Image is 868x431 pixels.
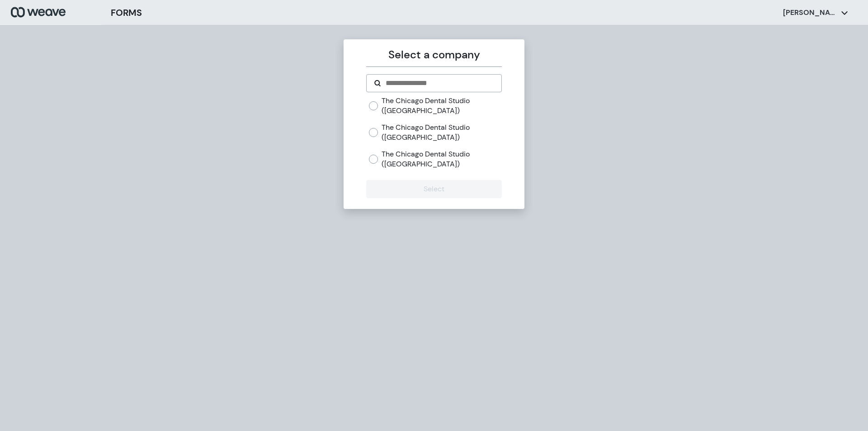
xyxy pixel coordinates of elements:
[366,180,501,198] button: Select
[366,47,501,63] p: Select a company
[382,96,501,115] label: The Chicago Dental Studio ([GEOGRAPHIC_DATA])
[382,123,501,142] label: The Chicago Dental Studio ([GEOGRAPHIC_DATA])
[111,6,142,19] h3: FORMS
[382,149,501,169] label: The Chicago Dental Studio ([GEOGRAPHIC_DATA])
[783,8,837,18] p: [PERSON_NAME]
[385,78,494,89] input: Search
